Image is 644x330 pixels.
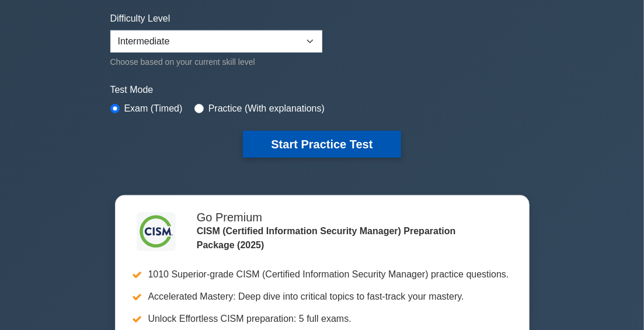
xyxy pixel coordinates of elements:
label: Exam (Timed) [124,102,183,116]
label: Practice (With explanations) [208,102,325,116]
button: Start Practice Test [243,131,401,158]
div: Choose based on your current skill level [110,55,322,69]
label: Test Mode [110,83,534,97]
label: Difficulty Level [110,12,170,26]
